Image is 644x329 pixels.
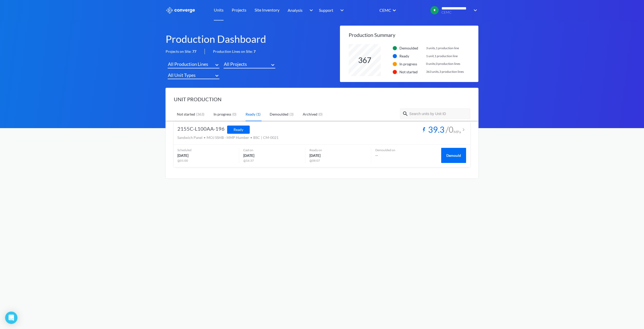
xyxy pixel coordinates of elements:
div: CM-0021 [263,135,278,140]
div: / 0 [446,126,454,134]
h2: UNIT PRODUCTION [174,96,470,102]
td: Demoulded [399,45,425,52]
div: ( 363 ) [195,111,205,117]
div: Projects on Site: [166,49,205,54]
div: • [250,135,252,140]
h2: Production Summary [349,26,478,44]
div: ( 1 ) [255,111,261,117]
button: Demould [441,148,466,163]
div: ( 0 ) [317,111,324,117]
td: 363 units , 3 production lines [426,68,478,76]
div: 367 [349,54,381,66]
div: [DATE] [309,153,371,158]
div: -- [375,148,437,163]
td: Ready [399,53,425,60]
td: Not started [399,68,425,76]
div: [DATE] [243,153,305,158]
img: downArrow.svg [337,7,345,13]
div: | [261,135,262,140]
div: Cast on [243,148,305,153]
div: All Projects [224,60,247,68]
b: 77 [192,49,196,54]
div: All Production Lines [168,60,208,68]
div: [DATE] [177,153,239,158]
div: Scheduled [177,148,239,153]
td: 0 units , 0 production lines [426,60,478,68]
div: @ 16:37 [243,158,305,163]
div: ( 3 ) [288,111,295,117]
img: logo_ewhite.svg [166,7,195,14]
div: • [204,135,206,140]
img: downArrow.svg [470,7,478,13]
img: arrow-thin.svg [461,127,466,132]
div: Demoulded on [375,148,437,153]
div: Sandwich Panel [177,135,203,140]
div: MPa [454,130,461,134]
h2: 2155C-L100AA-196 [177,126,225,134]
td: In progress [399,60,425,68]
span: Analysis [288,7,303,13]
a: Not started [177,108,205,121]
div: BSC [253,135,260,140]
div: CEMC [379,7,391,13]
div: Ready on [309,148,371,153]
td: 3 units , 1 production line [426,45,478,52]
td: 1 unit , 1 production line [426,53,478,60]
div: MOJ SSHB - HMP Humber [207,135,249,140]
img: strength_blue.svg [420,126,428,134]
div: 39.3 [428,126,445,134]
div: Ready [227,126,250,134]
div: @ 08:07 [309,158,371,163]
a: Ready [246,108,261,121]
a: Demoulded [270,108,295,121]
a: Archived [303,108,324,121]
div: ( 0 ) [231,111,237,117]
div: Production Lines on Site: [205,49,256,54]
span: Support [319,7,333,13]
a: In progress [214,108,237,121]
img: downArrow.svg [306,7,314,13]
h1: Production Dashboard [166,32,340,46]
span: CEMC [441,11,470,14]
input: Search units by Unit ID [409,111,468,116]
div: All Unit Types [168,71,196,79]
div: Open Intercom Messenger [5,312,17,324]
div: @ 01:00 [177,158,239,163]
b: 7 [254,49,256,54]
